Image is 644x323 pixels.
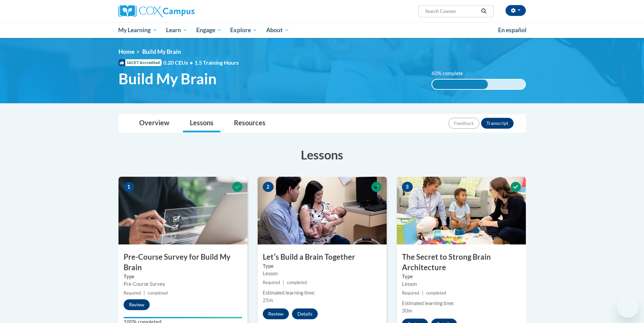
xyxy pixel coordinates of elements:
[431,70,471,77] label: 60% complete
[183,114,220,132] a: Lessons
[230,26,257,34] span: Explore
[263,308,289,319] button: Review
[118,26,157,34] span: My Learning
[190,59,193,66] span: •
[402,280,521,288] div: Lesson
[422,290,423,296] span: |
[617,296,639,318] iframe: Button to launch messaging window
[266,26,289,34] span: About
[124,299,150,310] button: Review
[263,262,382,270] label: Type
[114,22,162,38] a: My Learning
[226,22,262,38] a: Explore
[227,114,272,132] a: Resources
[397,177,526,244] img: Course Image
[263,270,382,277] div: Lesson
[263,297,273,303] span: 25m
[402,308,412,314] span: 30m
[292,308,318,319] button: Details
[283,280,284,285] span: |
[494,23,531,37] a: En español
[162,22,192,38] a: Learn
[287,280,307,285] span: completed
[402,290,419,296] span: Required
[192,22,226,38] a: Engage
[263,280,280,285] span: Required
[498,26,527,34] span: En español
[118,5,247,17] a: Cox Campus
[142,48,181,55] span: Build My Brain
[196,26,222,34] span: Engage
[118,177,247,244] img: Course Image
[424,7,479,15] input: Search Courses
[479,7,489,15] button: Search
[118,252,247,273] h3: Pre-Course Survey for Build My Brain
[144,290,145,296] span: |
[432,80,488,89] div: 60% complete
[124,280,242,288] div: Pre-Course Survey
[258,252,387,262] h3: Letʹs Build a Brain Together
[505,5,526,16] button: Account Settings
[426,290,446,296] span: completed
[397,252,526,273] h3: The Secret to Strong Brain Architecture
[263,289,382,297] div: Estimated learning time:
[263,182,274,192] span: 2
[118,70,217,88] span: Build My Brain
[124,290,141,296] span: Required
[124,273,242,280] label: Type
[481,118,514,129] button: Transcript
[262,22,294,38] a: About
[402,182,413,192] span: 3
[132,114,176,132] a: Overview
[402,273,521,280] label: Type
[124,182,134,192] span: 1
[118,5,195,17] img: Cox Campus
[258,177,387,244] img: Course Image
[118,146,526,163] h3: Lessons
[108,22,536,38] div: Main menu
[166,26,187,34] span: Learn
[163,59,195,66] span: 0.20 CEUs
[148,290,168,296] span: completed
[124,317,242,318] div: Your progress
[448,118,479,129] button: Feedback
[118,59,162,66] span: IACET Accredited
[118,48,134,55] a: Home
[402,300,521,307] div: Estimated learning time:
[195,59,239,66] span: 1.5 Training Hours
